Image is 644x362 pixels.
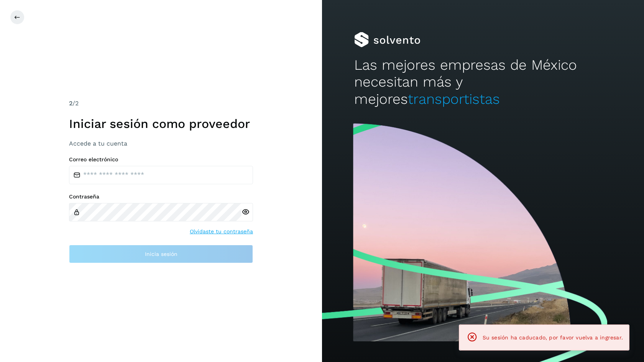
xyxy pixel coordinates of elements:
[69,116,253,131] h1: Iniciar sesión como proveedor
[69,140,253,147] h3: Accede a tu cuenta
[69,99,253,108] div: /2
[69,156,253,163] label: Correo electrónico
[483,334,623,341] span: Su sesión ha caducado, por favor vuelva a ingresar.
[354,57,612,108] h2: Las mejores empresas de México necesitan más y mejores
[145,251,177,257] span: Inicia sesión
[190,228,253,236] a: Olvidaste tu contraseña
[69,245,253,263] button: Inicia sesión
[69,100,72,107] span: 2
[69,193,253,200] label: Contraseña
[408,91,500,107] span: transportistas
